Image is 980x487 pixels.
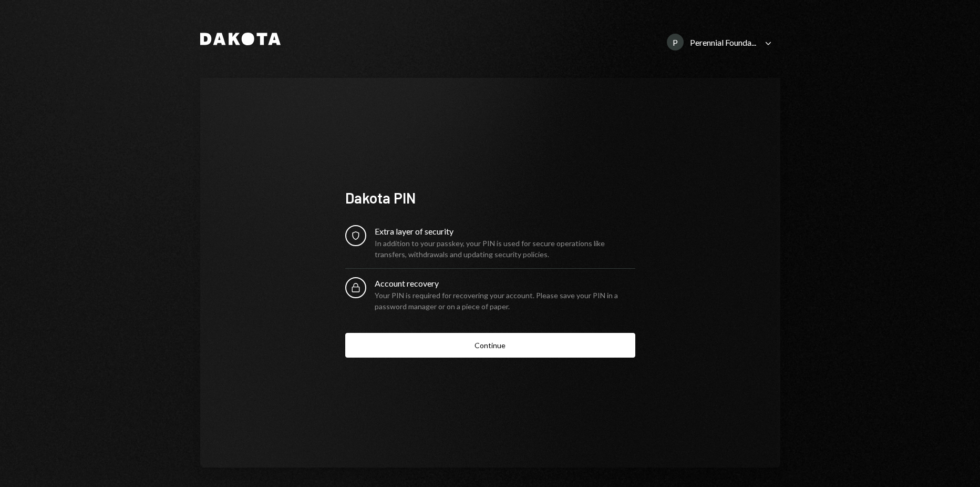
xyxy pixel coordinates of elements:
[375,290,635,312] div: Your PIN is required for recovering your account. Please save your PIN in a password manager or o...
[375,277,635,290] div: Account recovery
[667,34,684,50] div: P
[690,37,756,47] div: Perennial Founda...
[375,225,635,238] div: Extra layer of security
[345,333,635,358] button: Continue
[345,188,635,208] div: Dakota PIN
[375,238,635,260] div: In addition to your passkey, your PIN is used for secure operations like transfers, withdrawals a...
